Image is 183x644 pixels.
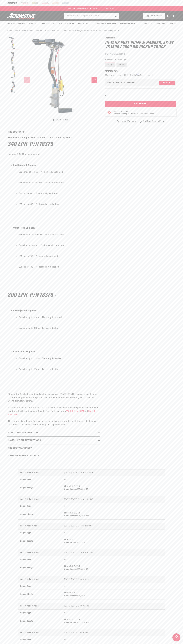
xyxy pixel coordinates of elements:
th: Year / Make / Model [18,629,62,636]
th: Engine Type [18,583,62,590]
li: Gasoline up to 750hp - Naturally Aspirated [19,357,99,360]
button: Load image 2 in gallery view [7,51,20,65]
td: V8 [62,556,165,563]
th: Year / Make / Model [18,549,62,556]
th: Engine Size(s) [18,483,62,493]
summary: System Diagrams [118,21,138,27]
td: [DATE]-[DATE] GMC K1500 [62,629,165,636]
li: Gasoline: up to 850 HP – forced air induction. [19,244,99,247]
a: See if you qualify - Learn more about Affirm Financing (opens in modal) [140,74,155,76]
strong: Liters: [64,592,70,594]
th: Engine Size(s) [18,590,62,599]
span: 90 Days Return Policy [143,120,166,126]
a: Home [7,29,12,32]
button: Load image 3 in gallery view [7,66,20,79]
th: Year / Make / Model [18,496,62,503]
li: : [13,226,99,280]
span: Fuel Cells, Tanks & Systems [29,23,55,25]
span: System Diagrams [120,23,136,25]
summary: Returns & replacements [7,452,100,460]
strong: not [12,397,15,399]
h2: Returns & replacements [8,454,39,458]
li: E85: up to 490 HP – forced air induction. [19,203,99,206]
strong: Cubic Inches: [64,595,77,597]
label: QTY [105,94,109,97]
strong: Liters: [64,512,70,514]
td: V8 [62,476,165,483]
strong: Liters: [64,539,70,541]
th: Engine Type [18,503,62,510]
li: E85: up to 700 HP – naturally aspirated. [19,255,99,258]
button: Verify [159,81,175,85]
li: Gasoline: up to 700 HP – forced air induction. [19,181,99,185]
p: Includes 0-90 Ohm sending unit [8,149,99,156]
button: Slide left [24,77,30,83]
a: 90 Days Return Policy [139,120,166,126]
th: Engine Size(s) [18,563,62,573]
strong: 18378 [119,53,125,55]
td: 5.0, 5.7, 7.4 305, 350, 454 [62,563,165,573]
th: Year / Make / Model [18,523,62,530]
button: Slide right [91,77,97,83]
th: Engine Type [18,556,62,563]
li: Gasoline: up to 1000 HP – naturally aspirated. [19,233,99,237]
summary: Fuel & Water Pumps [5,21,27,27]
button: Emissions CodeContinue Reading to Understand Emissions Codes [113,110,154,115]
button: Load image 4 in gallery view [7,81,20,94]
th: Engine Size(s) [18,510,62,519]
summary: Tech Help [154,21,167,27]
li: E85: up to 595 HP – naturally aspirated. [19,192,99,195]
td: [DATE]-[DATE] GMC C2500 [62,603,165,610]
label: 340 lph [116,63,127,67]
strong: Carbureted Engines [13,227,34,229]
td: V8 [62,636,165,643]
li: Gasoline: up to 850 HP – naturally aspirated. [19,171,99,174]
td: 5.0, 5.7 305, 350 [62,590,165,599]
td: 5.0, 5.7, 7.4 305, 350, 454 [62,616,165,626]
td: [DATE]-[DATE] Chevrolet C2500 [62,496,165,503]
h1: In-Tank Fuel Pump & Hanger, 88-97 V8 1500 / 2500 GM Pickup Truck [105,41,176,49]
td: [DATE]-[DATE] GMC C1500 [62,576,165,583]
summary: Additional information [7,429,100,437]
button: Add to Cart [105,101,176,107]
strong: Fuel Injected Engines: [13,310,37,312]
span: FREE SHIPPING OVER $109.00 (EXCL. FUEL TANKS) [67,8,116,10]
td: 5.0, 5.7 305, 350 [62,536,165,546]
button: search button [113,13,119,19]
strong: Cubic Inches: [64,488,77,490]
td: V8 [62,503,165,510]
div: Part Number: [105,53,176,56]
h2: Installation Instructions [8,439,41,442]
th: Engine Type [18,610,62,616]
label: 200 lph [105,63,115,67]
h2: Additional information [8,431,38,435]
li: : [13,164,99,217]
li: Gasoline up to 600hp - Naturally Aspirated [19,316,99,319]
p: Continue Reading to Understand Emissions Codes [113,113,154,115]
span: $36 [115,74,118,76]
summary: Fuel Regulators [57,21,76,27]
media-gallery: Gallery Viewer [7,37,100,123]
td: [DATE]-[DATE] Chevrolet K1500 [62,523,165,530]
td: 5.0, 5.7, 7.4 305, 350, 454 [62,510,165,519]
a: 200-lph P/N 18174 [66,410,84,412]
a: About Us [142,21,154,27]
span: Affirm [135,74,140,76]
th: Engine Type [18,530,62,536]
th: Year / Make / Model [18,576,62,583]
a: Fuel Pumps [36,29,46,32]
td: 5.0, 5.7, 7.4 305, 350, 454 [62,483,165,493]
span: 1 Year Warranty [120,120,136,123]
th: Engine Type [18,476,62,483]
strong: Carbureted Engines: [13,351,35,353]
strong: Cubic Inches: [64,622,77,624]
strong: Cubic Inches: [64,542,77,544]
li: In-Tank Fuel Pump & Hanger, 88-97 V8 1500 / 2500 GM Pickup Truck [57,29,119,32]
td: [DATE]-[DATE] Chevrolet K2500 [62,549,165,556]
summary: Installation Instructions [7,437,100,444]
button: Load image 1 in gallery view [7,37,20,50]
h2: Product warranty [8,447,32,450]
li: Gasoline up to 600hp - Forced Induction [19,368,99,371]
th: Engine Size(s) [18,536,62,546]
td: V8 [62,530,165,536]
